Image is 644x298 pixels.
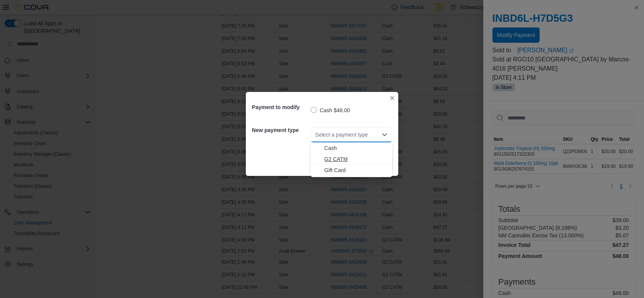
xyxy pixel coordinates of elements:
label: Cash $48.00 [311,106,350,115]
span: Cash [324,144,388,152]
input: Accessible screen reader label [315,130,316,139]
span: G2 CATM [324,155,388,163]
div: Choose from the following options [311,143,392,176]
span: Gift Card [324,166,388,174]
button: G2 CATM [311,154,392,165]
button: Cash [311,143,392,154]
h5: Payment to modify [252,100,309,115]
button: Gift Card [311,165,392,176]
h5: New payment type [252,122,309,138]
button: Closes this modal window [388,93,397,103]
button: Close list of options [381,132,388,138]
